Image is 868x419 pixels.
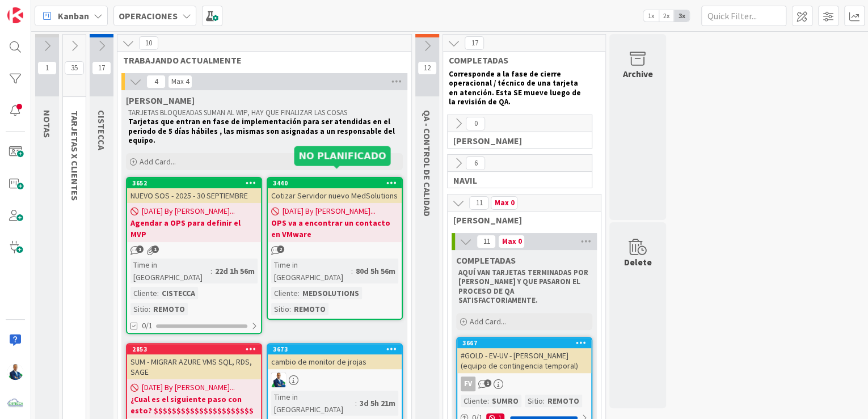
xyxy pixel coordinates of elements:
span: 4 [146,75,166,88]
span: : [543,395,545,407]
div: 3667#GOLD - EV-UV - [PERSON_NAME] (equipo de contingencia temporal) [457,338,591,373]
div: Max 0 [502,239,521,244]
div: Cliente [271,287,298,299]
img: GA [7,364,23,380]
strong: AQUÍ VAN TARJETAS TERMINADAS POR [PERSON_NAME] Y QUE PASARON EL PROCESO DE QA SATISFACTORIAMENTE. [458,268,590,305]
div: NUEVO SOS - 2025 - 30 SEPTIEMBRE [127,188,261,203]
div: 3667 [457,338,591,348]
span: CISTECCA [96,110,107,150]
div: REMOTO [291,303,328,315]
img: GA [271,373,286,387]
div: 3673cambio de monitor de jrojas [268,344,402,369]
span: : [157,287,159,299]
span: 1 [136,246,144,253]
div: 3652NUEVO SOS - 2025 - 30 SEPTIEMBRE [127,178,261,203]
span: FERNANDO [453,214,587,226]
span: : [149,303,150,315]
span: : [298,287,300,299]
span: 17 [92,61,111,75]
span: [DATE] By [PERSON_NAME]... [283,205,376,217]
div: Time in [GEOGRAPHIC_DATA] [130,259,210,283]
span: 11 [477,235,496,248]
div: CISTECCA [159,287,198,299]
a: 3652NUEVO SOS - 2025 - 30 SEPTIEMBRE[DATE] By [PERSON_NAME]...Agendar a OPS para definir el MVPTi... [126,177,262,334]
span: Add Card... [140,156,176,167]
span: : [210,265,212,277]
span: NAVIL [453,175,578,186]
strong: Tarjetas que entran en fase de implementación para ser atendidas en el periodo de 5 días hábiles ... [128,117,397,145]
div: REMOTO [545,395,582,407]
div: Sitio [130,303,149,315]
div: Max 4 [171,79,189,84]
span: 17 [465,36,484,50]
div: 22d 1h 56m [212,265,258,277]
span: TARJETAS BLOQUEADAS SUMAN AL WIP, HAY QUE FINALIZAR LAS COSAS [128,108,347,117]
span: : [289,303,291,315]
span: GABRIEL [126,95,195,106]
span: 10 [139,36,158,50]
span: 0/1 [142,320,153,332]
div: 3673 [268,344,402,354]
span: 11 [469,196,488,210]
span: 1x [643,10,659,22]
div: GA [268,373,402,387]
span: [DATE] By [PERSON_NAME]... [142,382,235,393]
span: 35 [65,61,84,75]
div: 3440Cotizar Servidor nuevo MedSolutions [268,178,402,203]
span: QA - CONTROL DE CALIDAD [422,110,433,217]
span: 1 [151,246,159,253]
input: Quick Filter... [701,6,786,26]
span: COMPLETADAS [456,255,516,266]
div: 2853SUM - MIGRAR AZURE VMS SQL, RDS, SAGE [127,344,261,379]
div: REMOTO [150,303,188,315]
div: 3440 [268,178,402,188]
span: [DATE] By [PERSON_NAME]... [142,205,235,217]
b: OPS va a encontrar un contacto en VMware [271,217,398,240]
span: 1 [484,379,491,387]
h5: NO PLANIFICADO [298,150,386,161]
div: Time in [GEOGRAPHIC_DATA] [271,259,351,283]
span: Add Card... [470,316,506,327]
span: GABRIEL [453,135,578,146]
div: 3652 [127,178,261,188]
div: cambio de monitor de jrojas [268,354,402,369]
div: 2853 [132,345,261,353]
b: Agendar a OPS para definir el MVP [130,217,258,240]
span: Kanban [58,9,89,23]
div: Delete [624,255,652,269]
span: TARJETAS X CLIENTES [69,111,81,201]
div: Cliente [130,287,157,299]
div: SUM - MIGRAR AZURE VMS SQL, RDS, SAGE [127,354,261,379]
span: 6 [466,156,485,170]
span: : [355,397,357,409]
div: Max 0 [494,200,514,206]
b: ¿Cual es el siguiente paso con esto? $$$$$$$$$$$$$$$$$$$$$$ [130,393,258,416]
div: 2853 [127,344,261,354]
div: 3652 [132,179,261,187]
span: : [487,395,489,407]
strong: Corresponde a la fase de cierre operacional / técnico de una tarjeta en atención. Esta SE mueve l... [449,69,583,107]
img: Visit kanbanzone.com [7,7,23,23]
span: : [351,265,353,277]
div: FV [461,376,475,391]
div: Sitio [525,395,543,407]
span: 1 [37,61,57,75]
span: NOTAS [41,110,53,138]
span: 3x [674,10,689,22]
div: 80d 5h 56m [353,265,398,277]
div: Sitio [271,303,289,315]
div: 3440 [273,179,402,187]
div: Cotizar Servidor nuevo MedSolutions [268,188,402,203]
b: OPERACIONES [119,10,178,22]
a: 3440Cotizar Servidor nuevo MedSolutions[DATE] By [PERSON_NAME]...OPS va a encontrar un contacto e... [267,177,403,320]
span: 12 [418,61,437,75]
div: SUMRO [489,395,521,407]
img: avatar [7,396,23,412]
div: MEDSOLUTIONS [300,287,362,299]
div: FV [457,376,591,391]
div: 3d 5h 21m [357,397,398,409]
span: 2 [277,246,284,253]
div: #GOLD - EV-UV - [PERSON_NAME] (equipo de contingencia temporal) [457,348,591,373]
div: Time in [GEOGRAPHIC_DATA] [271,391,355,416]
div: Cliente [461,395,487,407]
